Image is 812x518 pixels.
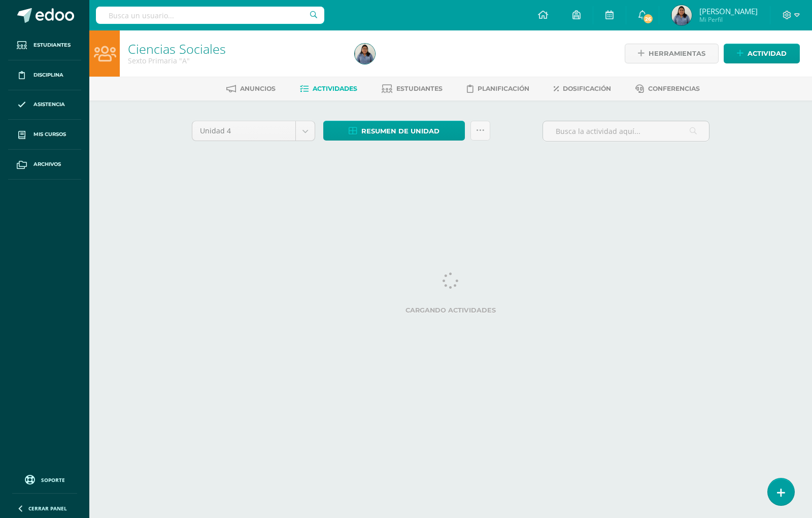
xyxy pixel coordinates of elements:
span: Unidad 4 [200,121,288,141]
span: Soporte [41,476,65,484]
span: [PERSON_NAME] [699,6,758,16]
a: Mis cursos [8,120,81,150]
a: Estudiantes [8,30,81,60]
a: Unidad 4 [192,121,315,141]
a: Anuncios [226,81,276,97]
span: Herramientas [649,44,705,63]
span: Anuncios [240,85,276,92]
span: Resumen de unidad [361,122,439,141]
span: Actividad [748,44,787,63]
span: Estudiantes [396,85,443,92]
span: Cerrar panel [28,505,67,512]
a: Estudiantes [382,81,443,97]
input: Busca un usuario... [96,7,324,24]
a: Conferencias [635,81,700,97]
span: Disciplina [33,71,63,79]
a: Dosificación [554,81,611,97]
span: Planificación [478,85,529,92]
img: c29edd5519ed165661ad7af758d39eaf.png [355,44,375,64]
img: c29edd5519ed165661ad7af758d39eaf.png [671,5,692,25]
a: Resumen de unidad [323,121,465,141]
h1: Ciencias Sociales [128,42,343,56]
label: Cargando actividades [192,306,709,314]
a: Asistencia [8,90,81,120]
span: Conferencias [648,85,700,92]
a: Actividad [724,44,800,63]
a: Disciplina [8,60,81,90]
a: Soporte [12,472,77,486]
a: Planificación [467,81,529,97]
span: Mis cursos [33,130,66,139]
span: Actividades [313,85,357,92]
span: Archivos [33,160,61,168]
a: Herramientas [625,44,719,63]
a: Archivos [8,150,81,180]
span: Estudiantes [33,41,71,49]
span: Mi Perfil [699,15,758,24]
a: Ciencias Sociales [128,40,226,57]
div: Sexto Primaria 'A' [128,56,343,65]
span: Asistencia [33,100,65,109]
a: Actividades [300,81,357,97]
input: Busca la actividad aquí... [543,121,709,141]
span: Dosificación [563,85,611,92]
span: 26 [642,13,654,24]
